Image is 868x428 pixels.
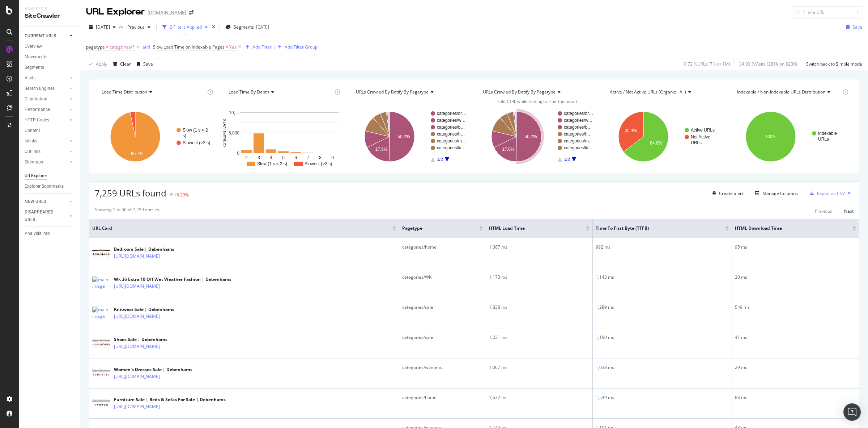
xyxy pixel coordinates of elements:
[257,161,287,166] text: Slow (1 s < 2 s)
[282,155,285,160] text: 5
[124,24,145,30] span: Previous
[114,306,191,313] div: Knitwear Sale | Debenhams
[349,105,472,168] div: A chart.
[114,246,191,253] div: Bedroom Sale | Debenhams
[610,89,686,95] span: Active / Not Active URLs (organic - all)
[25,183,64,190] div: Explorer Bookmarks
[25,183,75,190] a: Explorer Bookmarks
[564,118,592,123] text: categories/w…
[437,138,466,144] text: categories/m…
[142,43,150,50] button: and
[25,127,75,134] a: Content
[489,274,590,281] div: 1,173 ms
[402,244,483,250] div: categories/home
[765,134,776,139] text: 100%
[25,85,55,92] div: Search Engines
[356,89,429,95] span: URLs Crawled By Botify By pagetype
[153,44,225,50] span: Slow Load Time on Indexable Pages
[256,24,269,30] div: [DATE]
[159,21,210,33] button: 2 Filters Applied
[25,208,68,224] a: DISAPPEARED URLS
[106,44,109,50] span: =
[489,304,590,311] div: 1,838 ms
[489,394,590,401] div: 1,632 ms
[134,58,153,70] button: Save
[25,158,43,166] div: Sitemaps
[25,64,75,71] a: Segments
[483,89,556,95] span: URLs Crawled By Botify By pagetype
[142,44,150,50] div: and
[92,307,110,320] img: main image
[25,230,50,237] div: Analysis Info
[402,334,483,341] div: categories/sale
[354,86,466,98] h4: URLs Crawled By Botify By pagetype
[25,158,68,166] a: Sitemaps
[25,148,68,155] a: Outlinks
[95,207,159,215] div: Showing 1 to 50 of 7,259 entries
[596,244,729,250] div: 992 ms
[25,198,68,205] a: NEW URLS
[183,128,208,133] text: Slow (1 s < 2
[234,24,254,30] span: Segments
[25,172,47,180] div: Url Explorer
[258,155,260,160] text: 3
[92,249,110,258] img: main image
[735,304,856,311] div: 549 ms
[25,32,68,40] a: CURRENT URLS
[25,208,61,224] div: DISAPPEARED URLS
[437,157,443,162] text: 1/2
[691,128,715,133] text: Active URLs
[735,364,856,371] div: 29 ms
[114,276,231,283] div: Wk 36 Extra 10 Off Wet Weather Fashion | Debenhams
[25,148,41,155] div: Outlinks
[92,369,110,378] img: main image
[735,274,856,281] div: 30 ms
[92,339,110,348] img: main image
[691,134,710,140] text: Not Active
[402,394,483,401] div: categories/home
[730,105,854,168] svg: A chart.
[752,189,798,198] button: Manage Columns
[596,394,729,401] div: 1,549 ms
[25,43,75,50] a: Overview
[25,85,68,92] a: Search Engines
[95,105,218,168] svg: A chart.
[252,44,272,50] div: Add Filter
[489,225,575,232] span: HTML Load Time
[25,74,35,82] div: Visits
[489,364,590,371] div: 1,067 ms
[402,364,483,371] div: categories/womens
[222,105,345,168] svg: A chart.
[110,58,131,70] button: Clear
[114,403,160,410] a: [URL][DOMAIN_NAME]
[319,155,322,160] text: 8
[227,86,333,98] h4: Load Time Performance by Depth
[719,190,743,196] div: Create alert
[110,42,135,52] span: categories/*
[189,10,193,15] div: arrow-right-arrow-left
[735,334,856,341] div: 41 ms
[331,155,334,160] text: 9
[222,119,227,147] text: Crawled URLs
[114,373,160,380] a: [URL][DOMAIN_NAME]
[114,283,160,290] a: [URL][DOMAIN_NAME]
[525,134,537,139] text: 50.2%
[691,140,702,145] text: URLs
[223,21,272,33] button: Segments[DATE]
[95,187,166,199] span: 7,259 URLs found
[102,89,147,95] span: Load Time Distribution
[843,403,861,421] div: Open Intercom Messenger
[237,151,240,156] text: 0
[114,396,226,403] div: Furniture Sale | Beds & Sofas For Sale | Debenhams
[735,394,856,401] div: 83 ms
[402,274,483,281] div: categories/WK
[25,116,49,124] div: HTTP Codes
[25,137,37,145] div: Inlinks
[114,366,192,373] div: Women's Dresses Sale | Debenhams
[815,207,832,215] button: Previous
[596,274,729,281] div: 1,143 ms
[96,61,107,67] div: Apply
[226,44,228,50] span: =
[497,99,579,104] span: Hold CTRL while clicking to filter the report.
